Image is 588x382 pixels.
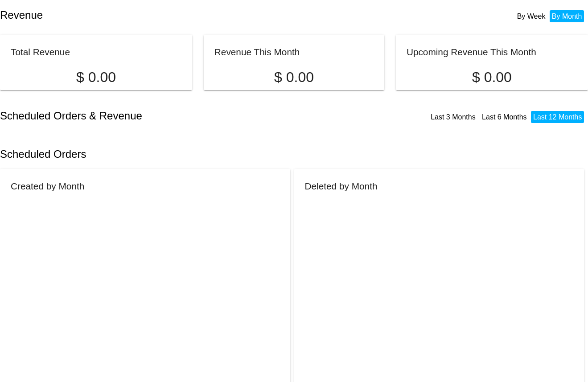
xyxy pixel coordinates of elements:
[482,113,527,121] a: Last 6 Months
[11,69,181,86] p: $ 0.00
[533,113,582,121] a: Last 12 Months
[515,10,548,22] li: By Week
[431,113,476,121] a: Last 3 Months
[407,47,536,57] h2: Upcoming Revenue This Month
[407,69,577,86] p: $ 0.00
[214,69,374,86] p: $ 0.00
[305,181,378,191] h2: Deleted by Month
[11,47,70,57] h2: Total Revenue
[11,181,84,191] h2: Created by Month
[550,10,584,22] li: By Month
[214,47,300,57] h2: Revenue This Month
